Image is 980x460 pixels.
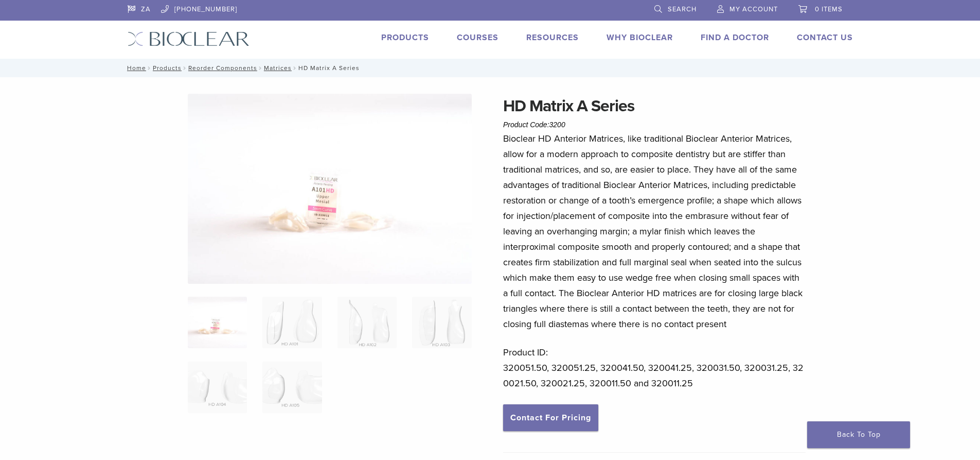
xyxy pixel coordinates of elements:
img: HD Matrix A Series - Image 6 [262,362,322,413]
span: / [182,65,188,71]
span: / [257,65,264,71]
a: Matrices [264,64,292,72]
img: Bioclear [128,31,250,46]
a: Products [381,32,429,43]
a: Why Bioclear [607,32,673,43]
span: My Account [729,5,778,13]
img: HD Matrix A Series - Image 3 [337,297,397,348]
a: Reorder Components [188,64,257,72]
h1: HD Matrix A Series [503,94,806,118]
span: Search [668,5,697,13]
p: Bioclear HD Anterior Matrices, like traditional Bioclear Anterior Matrices, allow for a modern ap... [503,131,806,332]
nav: HD Matrix A Series [120,59,861,77]
a: Products [153,64,182,72]
span: 0 items [815,5,843,13]
a: Contact Us [797,32,853,43]
span: / [292,65,298,71]
a: Courses [457,32,498,43]
img: Anterior-HD-A-Series-Matrices-324x324.jpg [188,297,247,348]
span: 3200 [549,121,565,129]
span: Product Code: [503,121,565,129]
a: Home [124,64,146,72]
img: HD Matrix A Series - Image 4 [412,297,471,348]
p: Product ID: 320051.50, 320051.25, 320041.50, 320041.25, 320031.50, 320031.25, 320021.50, 320021.2... [503,345,806,391]
a: Find A Doctor [701,32,769,43]
a: Back To Top [807,421,910,448]
img: Anterior HD A Series Matrices [188,94,472,284]
img: HD Matrix A Series - Image 2 [262,297,322,348]
img: HD Matrix A Series - Image 5 [188,362,247,413]
a: Resources [526,32,579,43]
a: Contact For Pricing [503,404,598,431]
span: / [146,65,153,71]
